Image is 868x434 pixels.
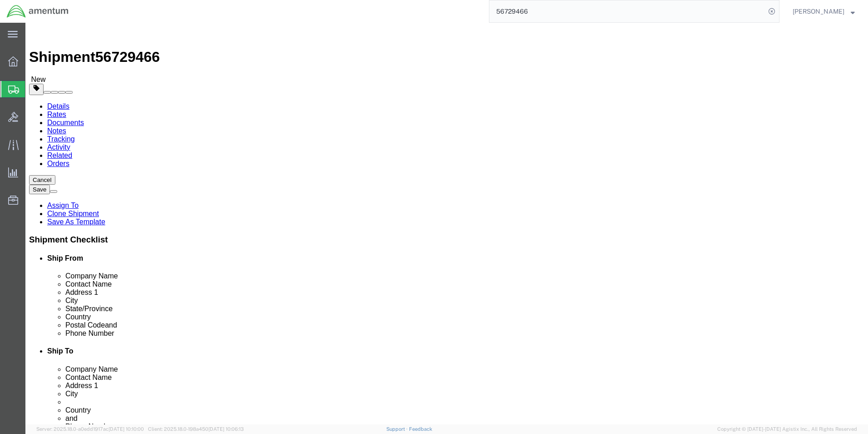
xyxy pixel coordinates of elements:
[36,426,144,432] span: Server: 2025.18.0-a0edd1917ac
[208,426,244,432] span: [DATE] 10:06:13
[6,5,69,18] img: logo
[108,426,144,432] span: [DATE] 10:10:00
[386,426,409,432] a: Support
[25,23,868,424] iframe: FS Legacy Container
[409,426,432,432] a: Feedback
[148,426,244,432] span: Client: 2025.18.0-198a450
[717,425,857,433] span: Copyright © [DATE]-[DATE] Agistix Inc., All Rights Reserved
[792,6,855,17] button: [PERSON_NAME]
[489,0,765,22] input: Search for shipment number, reference number
[793,6,844,16] span: Andrew Carl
